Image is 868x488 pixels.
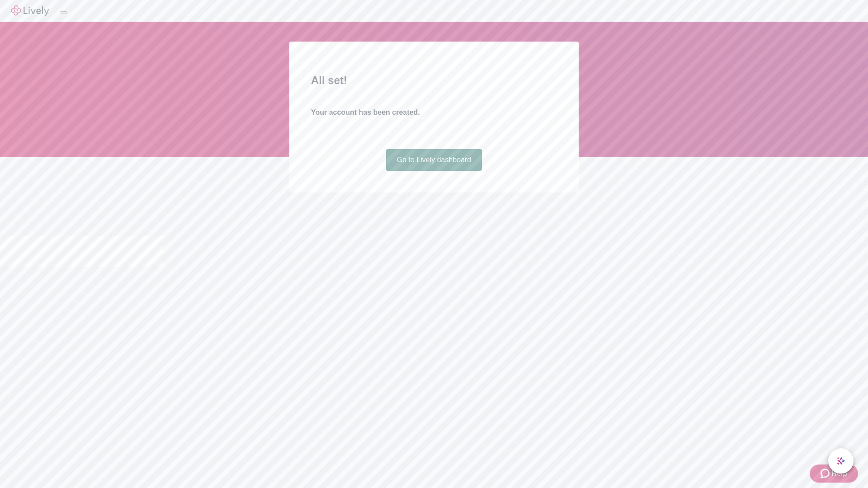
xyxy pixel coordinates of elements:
[831,468,847,479] span: Help
[810,465,858,483] button: Zendesk support iconHelp
[836,456,845,465] svg: Lively AI Assistant
[311,107,557,118] h4: Your account has been created.
[828,448,854,474] button: chat
[60,11,67,14] button: Log out
[821,468,831,479] svg: Zendesk support icon
[11,5,49,16] img: Lively
[386,149,482,171] a: Go to Lively dashboard
[311,72,557,89] h2: All set!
